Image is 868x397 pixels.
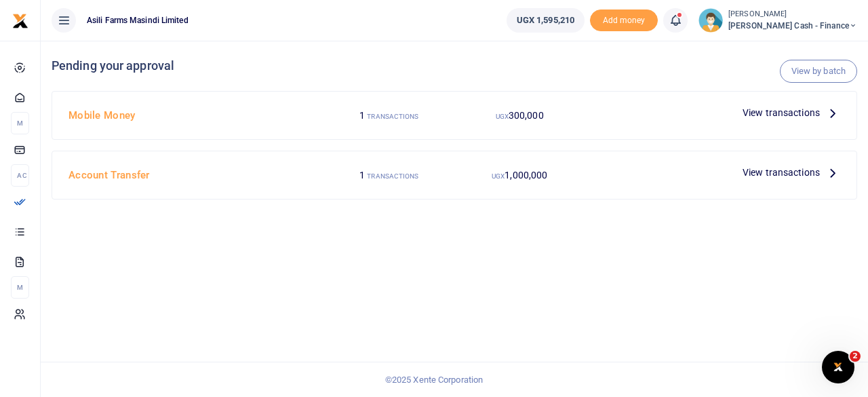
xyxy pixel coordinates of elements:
li: Ac [11,164,29,187]
small: UGX [496,113,509,120]
small: [PERSON_NAME] [728,9,857,20]
li: M [11,276,29,299]
span: 1,000,000 [505,170,547,181]
span: View transactions [743,165,820,180]
a: UGX 1,595,210 [507,8,585,33]
span: View transactions [743,105,820,120]
li: M [11,112,29,134]
li: Wallet ballance [501,8,590,33]
small: TRANSACTIONS [367,113,418,120]
span: [PERSON_NAME] Cash - Finance [728,20,857,32]
img: profile-user [698,8,723,33]
small: UGX [492,172,505,180]
span: 2 [850,351,861,362]
img: logo-small [12,13,28,29]
small: TRANSACTIONS [367,172,418,180]
span: Add money [590,10,658,32]
span: 1 [359,110,365,121]
span: 1 [359,170,365,181]
li: Toup your wallet [590,10,658,32]
a: profile-user [PERSON_NAME] [PERSON_NAME] Cash - Finance [698,8,857,33]
h4: Pending your approval [52,58,857,73]
span: 300,000 [509,110,544,121]
h4: Account Transfer [68,168,319,183]
span: Asili Farms Masindi Limited [81,14,194,26]
a: logo-small logo-large logo-large [12,15,28,25]
span: UGX 1,595,210 [517,14,574,27]
a: View by batch [780,60,857,83]
a: Add money [590,14,658,24]
h4: Mobile Money [68,108,319,123]
iframe: Intercom live chat [822,351,854,383]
